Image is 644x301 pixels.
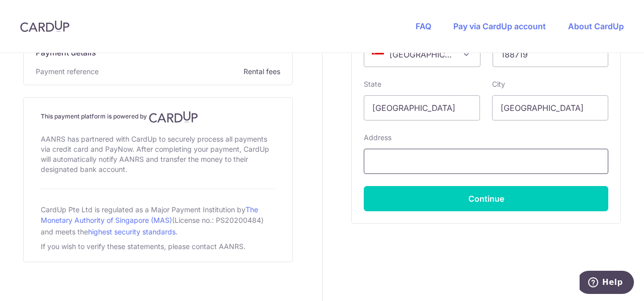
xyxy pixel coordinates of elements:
div: AANRS has partnered with CardUp to securely process all payments via credit card and PayNow. Afte... [41,132,275,176]
h4: This payment platform is powered by [41,111,275,123]
input: Example 123456 [493,42,609,67]
span: Singapore [364,42,479,67]
a: FAQ [416,21,431,31]
label: Address [364,133,391,143]
span: Singapore [364,42,480,67]
div: CardUp Pte Ltd is regulated as a Major Payment Institution by (License no.: PS20200484) and meets... [41,201,275,239]
img: CardUp [20,20,69,32]
a: Pay via CardUp account [453,21,546,31]
span: Rental fees [103,67,280,77]
iframe: Opens a widget where you can find more information [580,271,634,296]
a: highest security standards [88,227,176,236]
button: Continue [364,186,608,211]
div: If you wish to verify these statements, please contact AANRS. [41,239,248,254]
label: City [492,79,505,89]
img: CardUp [149,111,198,123]
span: Payment reference [36,67,99,77]
a: About CardUp [568,21,624,31]
label: State [364,79,381,89]
a: The Monetary Authority of Singapore (MAS) [41,205,258,224]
